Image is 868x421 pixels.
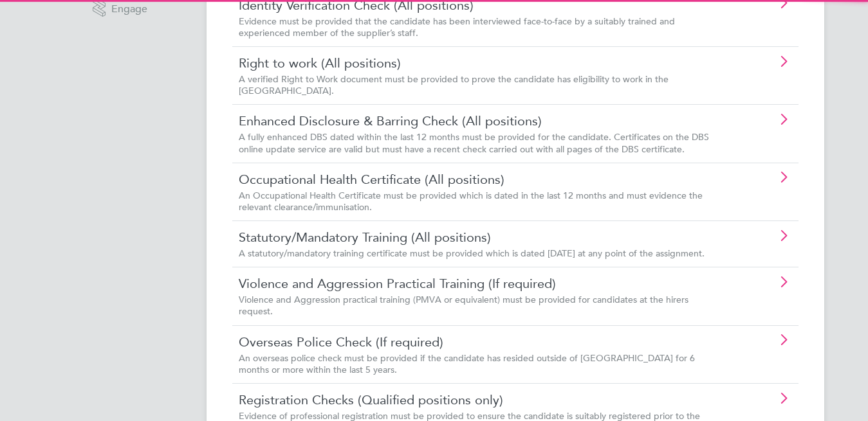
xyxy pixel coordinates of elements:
a: Registration Checks (Qualified positions only) [239,391,719,408]
span: A fully enhanced DBS dated within the last 12 months must be provided for the candidate. Certific... [239,131,709,154]
a: Violence and Aggression Practical Training (If required) [239,275,719,292]
span: Engage [111,4,147,15]
a: Overseas Police Check (If required) [239,334,719,350]
span: An Occupational Health Certificate must be provided which is dated in the last 12 months and must... [239,190,703,213]
a: Occupational Health Certificate (All positions) [239,171,719,188]
span: Evidence must be provided that the candidate has been interviewed face-to-face by a suitably trai... [239,15,675,39]
span: Violence and Aggression practical training (PMVA or equivalent) must be provided for candidates a... [239,294,688,317]
span: An overseas police check must be provided if the candidate has resided outside of [GEOGRAPHIC_DAT... [239,352,695,375]
span: A statutory/mandatory training certificate must be provided which is dated [DATE] at any point of... [239,247,705,259]
a: Enhanced Disclosure & Barring Check (All positions) [239,112,719,129]
span: A verified Right to Work document must be provided to prove the candidate has eligibility to work... [239,73,669,96]
a: Statutory/Mandatory Training (All positions) [239,229,719,246]
a: Right to work (All positions) [239,55,719,71]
